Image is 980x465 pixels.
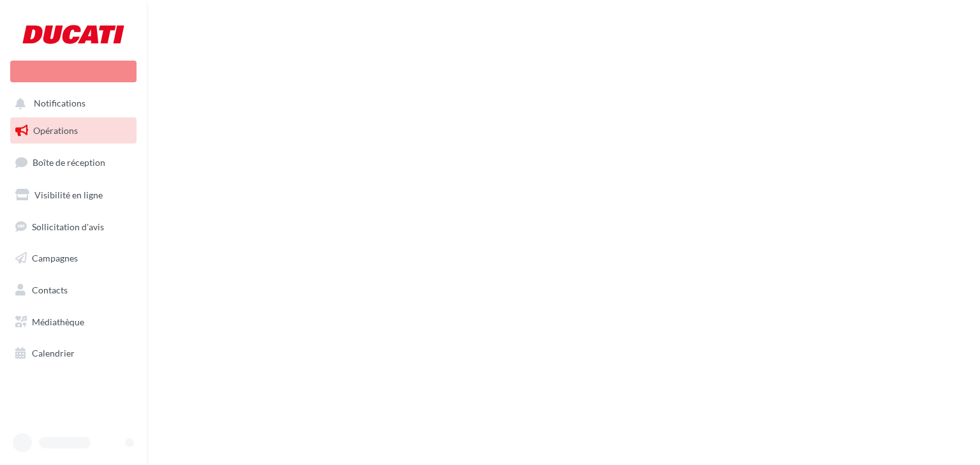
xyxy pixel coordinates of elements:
a: Boîte de réception [8,149,139,176]
span: Contacts [32,284,68,295]
a: Visibilité en ligne [8,182,139,209]
span: Visibilité en ligne [34,189,103,200]
span: Boîte de réception [33,157,105,168]
span: Notifications [34,98,85,109]
span: Calendrier [32,348,75,358]
a: Calendrier [8,340,139,367]
div: Nouvelle campagne [10,61,137,82]
span: Sollicitation d'avis [32,221,104,232]
a: Opérations [8,117,139,144]
span: Campagnes [32,253,78,263]
a: Campagnes [8,245,139,272]
a: Contacts [8,277,139,304]
span: Médiathèque [32,316,84,327]
a: Médiathèque [8,309,139,336]
a: Sollicitation d'avis [8,214,139,240]
span: Opérations [33,125,78,136]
